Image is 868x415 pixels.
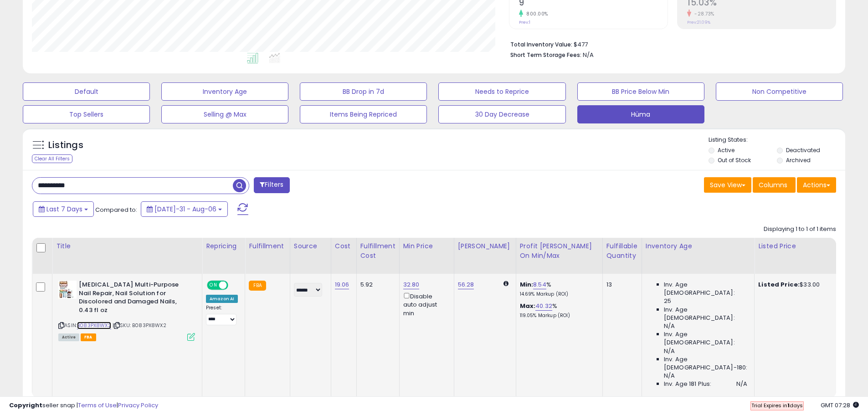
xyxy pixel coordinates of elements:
[294,241,327,251] div: Source
[206,305,238,325] div: Preset:
[664,330,747,347] span: Inv. Age [DEMOGRAPHIC_DATA]:
[458,280,474,289] a: 56.28
[78,401,117,410] a: Terms of Use
[664,347,675,355] span: N/A
[208,282,219,289] span: ON
[758,241,837,251] div: Listed Price
[687,20,710,25] small: Prev: 21.09%
[254,177,289,193] button: Filters
[664,322,675,330] span: N/A
[118,401,158,410] a: Privacy Policy
[161,82,288,101] button: Inventory Age
[520,281,596,297] div: %
[510,51,581,59] b: Short Term Storage Fees:
[335,241,353,251] div: Cost
[58,333,79,341] span: All listings currently available for purchase on Amazon
[691,10,714,17] small: -28.73%
[821,401,859,410] span: 2025-08-14 07:28 GMT
[300,105,427,123] button: Items Being Repriced
[46,205,82,214] span: Last 7 Days
[520,302,596,319] div: %
[23,82,150,101] button: Default
[33,201,94,217] button: Last 7 Days
[664,297,671,305] span: 25
[519,20,530,25] small: Prev: 1
[9,401,42,410] strong: Copyright
[664,355,747,372] span: Inv. Age [DEMOGRAPHIC_DATA]-180:
[751,402,803,409] span: Trial Expires in days
[360,241,395,261] div: Fulfillment Cost
[335,280,349,289] a: 19.06
[438,105,565,123] button: 30 Day Decrease
[95,205,137,214] span: Compared to:
[759,180,787,190] span: Columns
[206,241,241,251] div: Repricing
[249,241,286,251] div: Fulfillment
[58,281,77,299] img: 51-49Jow+-L._SL40_.jpg
[523,10,548,17] small: 800.00%
[758,281,834,289] div: $33.00
[797,177,836,193] button: Actions
[403,280,420,289] a: 32.80
[787,402,790,409] b: 1
[577,82,704,101] button: BB Price Below Min
[753,177,796,193] button: Columns
[403,241,450,251] div: Min Price
[113,322,166,329] span: | SKU: B083PX8WX2
[764,225,836,234] div: Displaying 1 to 1 of 1 items
[290,238,331,274] th: CSV column name: cust_attr_1_Source
[520,302,536,310] b: Max:
[718,146,734,154] label: Active
[438,82,565,101] button: Needs to Reprice
[577,105,704,123] button: Hüma
[300,82,427,101] button: BB Drop in 7d
[510,41,572,48] b: Total Inventory Value:
[81,333,96,341] span: FBA
[606,241,638,261] div: Fulfillable Quantity
[206,295,238,303] div: Amazon AI
[48,139,83,152] h5: Listings
[664,380,712,388] span: Inv. Age 181 Plus:
[786,146,820,154] label: Deactivated
[583,51,594,59] span: N/A
[58,281,195,340] div: ASIN:
[533,280,546,289] a: 8.54
[664,306,747,322] span: Inv. Age [DEMOGRAPHIC_DATA]:
[606,281,635,289] div: 13
[709,136,845,144] p: Listing States:
[161,105,288,123] button: Selling @ Max
[56,241,198,251] div: Title
[786,156,811,164] label: Archived
[716,82,843,101] button: Non Competitive
[141,201,228,217] button: [DATE]-31 - Aug-06
[79,281,190,317] b: [MEDICAL_DATA] Multi-Purpose Nail Repair, Nail Solution for Discolored and Damaged Nails, 0.43 fl oz
[23,105,150,123] button: Top Sellers
[510,38,829,49] li: $477
[520,241,599,261] div: Profit [PERSON_NAME] on Min/Max
[758,280,800,289] b: Listed Price:
[718,156,751,164] label: Out of Stock
[520,313,596,319] p: 119.05% Markup (ROI)
[520,280,534,289] b: Min:
[646,241,750,251] div: Inventory Age
[664,281,747,297] span: Inv. Age [DEMOGRAPHIC_DATA]:
[535,302,552,311] a: 40.32
[32,154,72,163] div: Clear All Filters
[227,282,241,289] span: OFF
[249,281,266,291] small: FBA
[736,380,747,388] span: N/A
[664,372,675,380] span: N/A
[403,291,447,318] div: Disable auto adjust min
[458,241,512,251] div: [PERSON_NAME]
[360,281,392,289] div: 5.92
[516,238,602,274] th: The percentage added to the cost of goods (COGS) that forms the calculator for Min & Max prices.
[520,291,596,297] p: 14.69% Markup (ROI)
[77,322,111,329] a: B083PX8WX2
[704,177,751,193] button: Save View
[9,401,158,410] div: seller snap | |
[154,205,216,214] span: [DATE]-31 - Aug-06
